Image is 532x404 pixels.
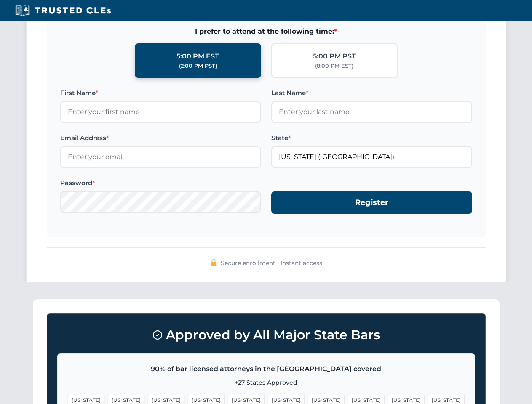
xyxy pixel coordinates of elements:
[271,191,472,214] button: Register
[68,364,465,375] p: 90% of bar licensed attorneys in the [GEOGRAPHIC_DATA] covered
[315,62,353,70] div: (8:00 PM EST)
[271,146,472,167] input: Florida (FL)
[60,26,472,37] span: I prefer to attend at the following time:
[271,88,472,98] label: Last Name
[179,62,217,70] div: (2:00 PM PST)
[210,259,217,266] img: 🔒
[60,146,261,167] input: Enter your email
[60,101,261,122] input: Enter your first name
[60,178,261,188] label: Password
[60,88,261,98] label: First Name
[57,324,475,346] h3: Approved by All Major State Bars
[271,133,472,143] label: State
[60,133,261,143] label: Email Address
[313,51,356,62] div: 5:00 PM PST
[13,4,113,17] img: Trusted CLEs
[221,258,322,268] span: Secure enrollment • Instant access
[176,51,219,62] div: 5:00 PM EST
[68,378,465,387] p: +27 States Approved
[271,101,472,122] input: Enter your last name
